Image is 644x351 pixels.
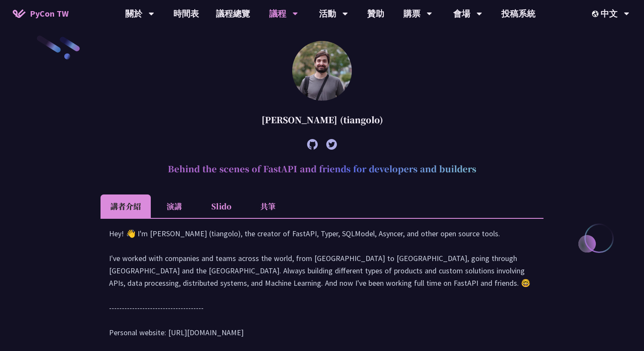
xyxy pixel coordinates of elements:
img: Locale Icon [592,11,601,17]
span: PyCon TW [30,7,69,20]
li: 共筆 [244,194,291,218]
img: Sebastián Ramírez (tiangolo) [292,41,352,101]
a: PyCon TW [4,3,77,24]
h2: Behind the scenes of FastAPI and friends for developers and builders [101,156,543,182]
img: Home icon of PyCon TW 2025 [13,9,26,18]
li: 講者介紹 [101,194,151,218]
li: 演講 [151,194,198,218]
li: Slido [198,194,244,218]
div: [PERSON_NAME] (tiangolo) [101,107,543,133]
div: Hey! 👋 I'm [PERSON_NAME] (tiangolo), the creator of FastAPI, Typer, SQLModel, Asyncer, and other ... [109,227,535,347]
